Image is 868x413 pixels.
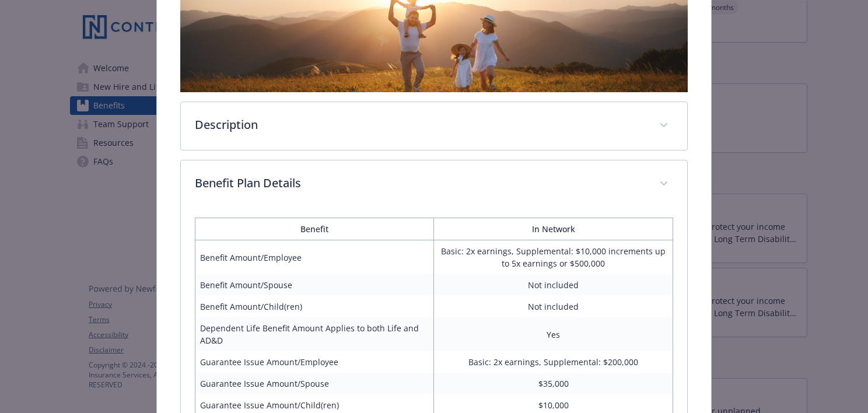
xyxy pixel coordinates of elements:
td: Not included [434,274,673,296]
td: Basic: 2x earnings, Supplemental: $10,000 increments up to 5x earnings or $500,000 [434,240,673,275]
td: Benefit Amount/Spouse [195,274,434,296]
div: Description [181,102,687,150]
td: Dependent Life Benefit Amount Applies to both Life and AD&D [195,317,434,351]
td: Benefit Amount/Child(ren) [195,296,434,317]
td: Benefit Amount/Employee [195,240,434,275]
p: Description [195,116,645,134]
td: $35,000 [434,373,673,394]
td: Guarantee Issue Amount/Spouse [195,373,434,394]
td: Basic: 2x earnings, Supplemental: $200,000 [434,351,673,373]
td: Not included [434,296,673,317]
p: Benefit Plan Details [195,174,645,192]
div: Benefit Plan Details [181,160,687,208]
th: In Network [434,218,673,240]
td: Yes [434,317,673,351]
td: Guarantee Issue Amount/Employee [195,351,434,373]
th: Benefit [195,218,434,240]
